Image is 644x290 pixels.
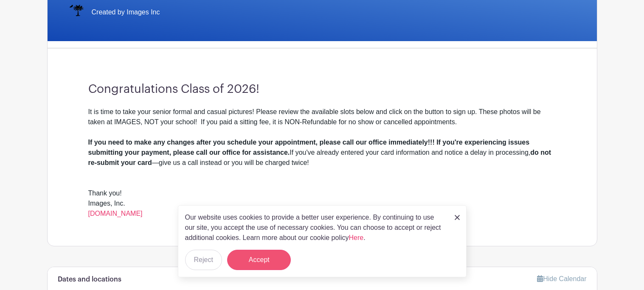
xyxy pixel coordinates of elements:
[455,215,460,220] img: close_button-5f87c8562297e5c2d7936805f587ecaba9071eb48480494691a3f1689db116b3.svg
[349,234,364,241] a: Here
[185,250,222,270] button: Reject
[185,212,446,243] p: Our website uses cookies to provide a better user experience. By continuing to use our site, you ...
[227,250,291,270] button: Accept
[88,210,143,217] a: [DOMAIN_NAME]
[537,275,586,282] a: Hide Calendar
[68,4,85,21] img: IMAGES%20logo%20transparenT%20PNG%20s.png
[88,137,556,168] div: If you've already entered your card information and notice a delay in processing, —give us a call...
[58,276,121,284] h6: Dates and locations
[88,107,556,127] div: It is time to take your senior formal and casual pictures! Please review the available slots belo...
[88,82,556,97] h3: Congratulations Class of 2026!
[88,198,556,219] div: Images, Inc.
[88,188,556,198] div: Thank you!
[88,139,530,156] strong: If you need to make any changes after you schedule your appointment, please call our office immed...
[88,149,551,166] strong: do not re-submit your card
[92,7,160,17] span: Created by Images Inc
